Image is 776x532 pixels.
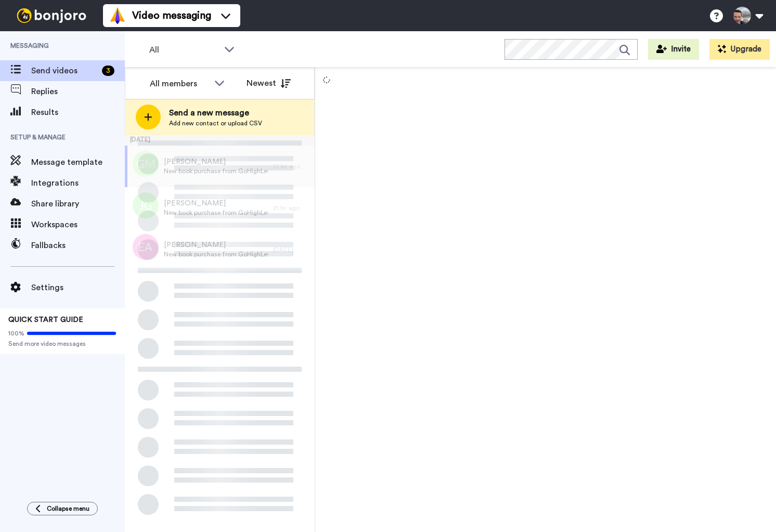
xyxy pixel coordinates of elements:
img: vm-color.svg [109,7,126,24]
div: All members [150,77,209,90]
span: Add new contact or upload CSV [169,119,262,127]
span: Video messaging [132,8,211,23]
img: jg.png [133,192,159,218]
span: Send a new message [169,107,262,119]
span: Workspaces [31,218,125,231]
div: [DATE] [273,245,309,254]
span: [PERSON_NAME] [164,198,268,209]
img: bj-logo-header-white.svg [12,8,90,23]
button: Collapse menu [27,502,98,515]
button: Upgrade [709,39,770,60]
span: Collapse menu [47,504,89,513]
span: QUICK START GUIDE [8,316,83,323]
div: 17 hr. ago [273,162,309,171]
span: New book purchase from GoHighLevel [164,250,268,258]
img: ea.png [133,234,159,260]
span: Integrations [31,177,125,189]
span: Results [31,106,125,119]
button: Newest [239,73,299,94]
span: Send videos [31,64,98,77]
button: Invite [648,39,699,60]
span: [PERSON_NAME] [164,157,268,167]
span: 100% [8,329,24,338]
div: [DATE] [125,135,315,146]
span: All [149,44,219,56]
div: 3 [102,66,114,76]
span: Send more video messages [8,340,117,348]
div: 21 hr. ago [273,204,309,212]
span: Replies [31,85,125,98]
span: New book purchase from GoHighLevel [164,209,268,217]
img: gm.png [133,151,159,177]
span: [PERSON_NAME] [164,240,268,250]
span: Fallbacks [31,239,125,252]
span: New book purchase from GoHighLevel [164,167,268,175]
span: Message template [31,156,125,168]
span: Share library [31,198,125,210]
span: Settings [31,281,125,294]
